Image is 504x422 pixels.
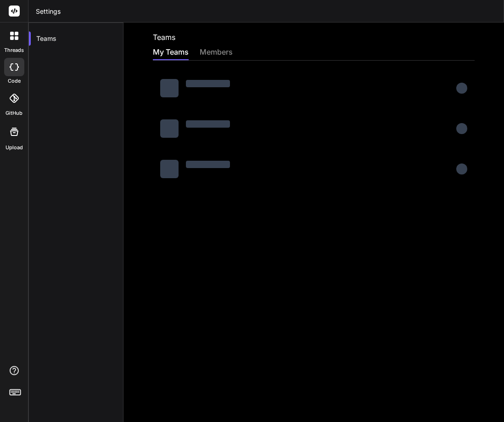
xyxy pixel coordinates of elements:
div: My Teams [153,46,189,59]
label: threads [4,46,24,54]
div: members [200,46,233,59]
h2: Teams [153,32,175,43]
div: Teams [29,28,123,49]
label: code [8,77,21,85]
label: Upload [6,144,23,152]
label: GitHub [6,109,22,117]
